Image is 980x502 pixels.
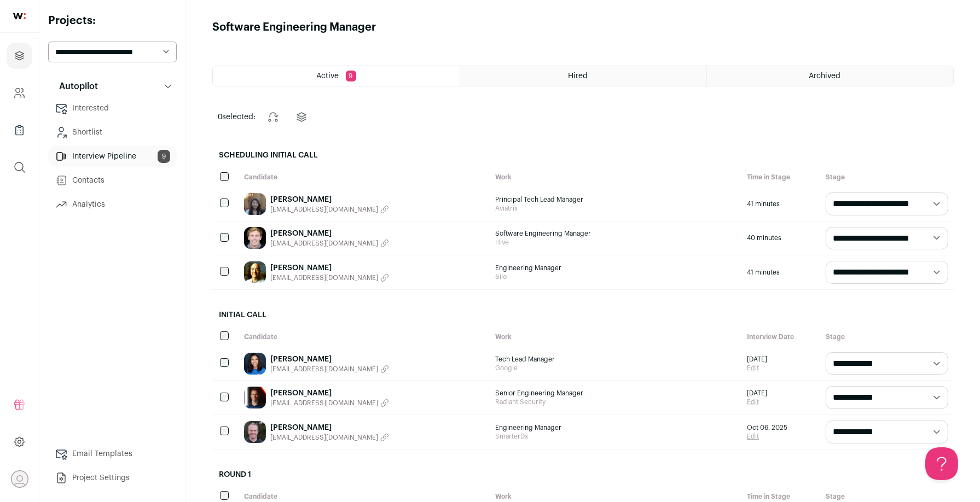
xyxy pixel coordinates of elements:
[270,433,378,442] span: [EMAIL_ADDRESS][DOMAIN_NAME]
[496,272,737,281] span: Silo
[741,187,820,221] div: 41 minutes
[218,112,256,122] span: selected:
[496,264,737,272] span: Engineering Manager
[270,273,378,282] span: [EMAIL_ADDRESS][DOMAIN_NAME]
[747,432,787,441] a: Edit
[270,422,389,433] a: [PERSON_NAME]
[741,167,820,187] div: Time in Stage
[48,170,177,191] a: Contacts
[48,13,177,28] h2: Projects:
[270,388,389,399] a: [PERSON_NAME]
[212,463,954,487] h2: Round 1
[270,239,389,248] button: [EMAIL_ADDRESS][DOMAIN_NAME]
[244,227,266,249] img: 667ac75af0e39ed934b3a0588557aeb70d733ecc0af45cfb13d1423284477780.jpg
[747,398,767,406] a: Edit
[496,398,737,406] span: Radiant Security
[490,327,742,347] div: Work
[747,355,767,364] span: [DATE]
[270,228,389,239] a: [PERSON_NAME]
[747,389,767,398] span: [DATE]
[48,121,177,143] a: Shortlist
[490,167,742,187] div: Work
[13,13,26,19] img: wellfound-shorthand-0d5821cbd27db2630d0214b213865d53afaa358527fdda9d0ea32b1df1b89c2c.svg
[244,421,266,443] img: 4369e859f317f7a81721b2a1b74213b25dceb17e0101bba42138eaadd9fb06a8.jpg
[244,193,266,215] img: 4fd534f69239760372c6ddc959680aed75141e2f3277c21ba8d06d3a67753c88
[496,355,737,364] span: Tech Lead Manager
[270,273,389,282] button: [EMAIL_ADDRESS][DOMAIN_NAME]
[218,113,222,121] span: 0
[270,262,389,273] a: [PERSON_NAME]
[48,97,177,119] a: Interested
[48,467,177,489] a: Project Settings
[11,470,28,488] button: Open dropdown
[820,327,954,347] div: Stage
[239,167,490,187] div: Candidate
[496,229,737,238] span: Software Engineering Manager
[270,205,389,214] button: [EMAIL_ADDRESS][DOMAIN_NAME]
[809,72,840,80] span: Archived
[460,66,706,86] a: Hired
[48,443,177,465] a: Email Templates
[212,143,954,167] h2: Scheduling Initial Call
[317,72,339,80] span: Active
[741,255,820,289] div: 41 minutes
[346,71,356,81] span: 9
[239,327,490,347] div: Candidate
[270,365,378,373] span: [EMAIL_ADDRESS][DOMAIN_NAME]
[270,239,378,248] span: [EMAIL_ADDRESS][DOMAIN_NAME]
[496,432,737,441] span: SmarterDx
[212,20,376,35] h1: Software Engineering Manager
[568,72,588,80] span: Hired
[48,145,177,167] a: Interview Pipeline9
[48,75,177,97] button: Autopilot
[260,104,286,130] button: Change stage
[496,238,737,247] span: Hive
[925,447,958,480] iframe: Help Scout Beacon - Open
[270,194,389,205] a: [PERSON_NAME]
[747,423,787,432] span: Oct 06, 2025
[212,303,954,327] h2: Initial Call
[244,353,266,375] img: e0d952a77245496216868f396c7b53d215d4753a9e3d3b0899fa06843d5a0296.jpg
[270,399,389,407] button: [EMAIL_ADDRESS][DOMAIN_NAME]
[270,354,389,365] a: [PERSON_NAME]
[496,389,737,398] span: Senior Engineering Manager
[7,80,32,106] a: Company and ATS Settings
[7,43,32,69] a: Projects
[741,221,820,255] div: 40 minutes
[747,364,767,372] a: Edit
[244,387,266,408] img: 554f18140c88eb3a8013d14b3a1b8394548907b2c86a281a60b305bffd4849e3.jpg
[158,150,170,163] span: 9
[53,80,98,93] p: Autopilot
[48,194,177,215] a: Analytics
[496,204,737,213] span: Aviatrix
[270,399,378,407] span: [EMAIL_ADDRESS][DOMAIN_NAME]
[7,117,32,143] a: Company Lists
[707,66,953,86] a: Archived
[820,167,954,187] div: Stage
[270,365,389,373] button: [EMAIL_ADDRESS][DOMAIN_NAME]
[270,205,378,214] span: [EMAIL_ADDRESS][DOMAIN_NAME]
[496,195,737,204] span: Principal Tech Lead Manager
[741,327,820,347] div: Interview Date
[244,261,266,283] img: f9f19c7daeaaa083e00018c624f84d11abcb1c89ee8590c932c652df166eb738.jpg
[496,423,737,432] span: Engineering Manager
[496,364,737,372] span: Google
[270,433,389,442] button: [EMAIL_ADDRESS][DOMAIN_NAME]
